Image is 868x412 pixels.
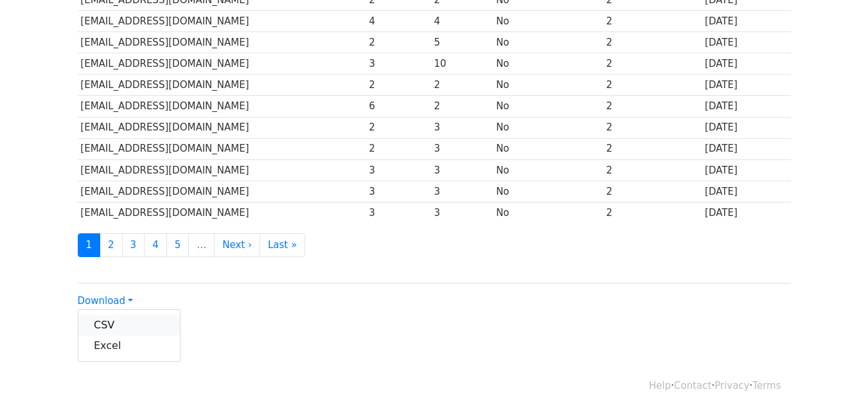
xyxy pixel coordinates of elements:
[752,380,781,391] a: Terms
[493,96,603,117] td: No
[702,159,790,181] td: [DATE]
[166,233,190,257] a: 5
[366,159,430,181] td: 3
[702,202,790,223] td: [DATE]
[431,96,493,117] td: 2
[702,32,790,53] td: [DATE]
[144,233,167,257] a: 4
[78,295,133,307] a: Download
[78,159,366,181] td: [EMAIL_ADDRESS][DOMAIN_NAME]
[603,159,702,181] td: 2
[493,75,603,96] td: No
[493,53,603,75] td: No
[366,181,430,202] td: 3
[603,11,702,32] td: 2
[493,11,603,32] td: No
[78,96,366,117] td: [EMAIL_ADDRESS][DOMAIN_NAME]
[260,233,305,257] a: Last »
[603,117,702,138] td: 2
[78,233,101,257] a: 1
[603,75,702,96] td: 2
[78,32,366,53] td: [EMAIL_ADDRESS][DOMAIN_NAME]
[78,11,366,32] td: [EMAIL_ADDRESS][DOMAIN_NAME]
[431,159,493,181] td: 3
[78,138,366,159] td: [EMAIL_ADDRESS][DOMAIN_NAME]
[431,53,493,75] td: 10
[702,11,790,32] td: [DATE]
[702,75,790,96] td: [DATE]
[603,202,702,223] td: 2
[366,96,430,117] td: 6
[702,53,790,75] td: [DATE]
[603,181,702,202] td: 2
[100,233,123,257] a: 2
[78,117,366,138] td: [EMAIL_ADDRESS][DOMAIN_NAME]
[366,202,430,223] td: 3
[366,11,430,32] td: 4
[366,53,430,75] td: 3
[78,181,366,202] td: [EMAIL_ADDRESS][DOMAIN_NAME]
[78,202,366,223] td: [EMAIL_ADDRESS][DOMAIN_NAME]
[431,75,493,96] td: 2
[804,350,868,412] iframe: Chat Widget
[366,117,430,138] td: 2
[431,117,493,138] td: 3
[366,138,430,159] td: 2
[603,53,702,75] td: 2
[431,181,493,202] td: 3
[714,380,749,391] a: Privacy
[702,181,790,202] td: [DATE]
[603,138,702,159] td: 2
[702,96,790,117] td: [DATE]
[493,181,603,202] td: No
[493,117,603,138] td: No
[366,75,430,96] td: 2
[493,159,603,181] td: No
[702,138,790,159] td: [DATE]
[431,202,493,223] td: 3
[674,380,711,391] a: Contact
[649,380,671,391] a: Help
[214,233,260,257] a: Next ›
[78,53,366,75] td: [EMAIL_ADDRESS][DOMAIN_NAME]
[493,32,603,53] td: No
[493,202,603,223] td: No
[78,75,366,96] td: [EMAIL_ADDRESS][DOMAIN_NAME]
[78,315,180,336] a: CSV
[431,32,493,53] td: 5
[603,96,702,117] td: 2
[366,32,430,53] td: 2
[78,336,180,356] a: Excel
[431,11,493,32] td: 4
[493,138,603,159] td: No
[603,32,702,53] td: 2
[431,138,493,159] td: 3
[122,233,145,257] a: 3
[702,117,790,138] td: [DATE]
